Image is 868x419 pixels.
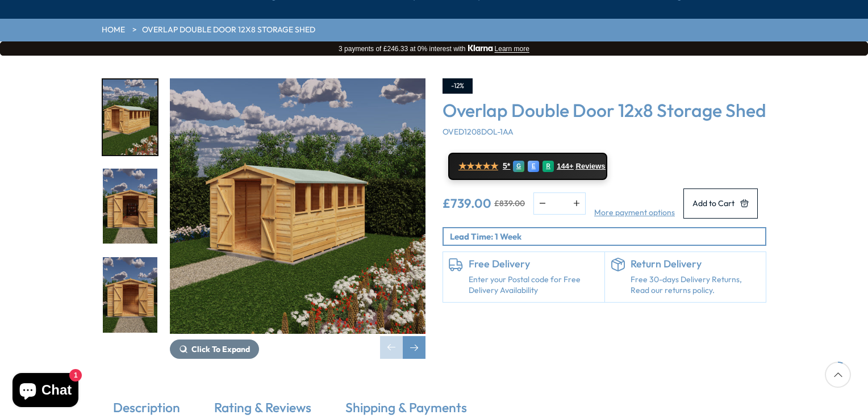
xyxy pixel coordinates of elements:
div: Next slide [403,336,425,359]
img: Overlap Double Door 12x8 Storage Shed [170,78,425,334]
button: Add to Cart [683,188,758,219]
a: ★★★★★ 5* G E R 144+ Reviews [448,153,607,180]
span: 144+ [557,162,573,171]
p: Free 30-days Delivery Returns, Read our returns policy. [631,274,761,296]
div: 1 / 23 [102,78,158,156]
span: Reviews [576,162,606,171]
img: OverlapValueDDOORAPEX_WINS_12X8_GARDEN_endLife_200x200.jpg [103,169,157,244]
a: HOME [102,24,125,36]
img: OverlapValueDDOORAPEX_WINS_12X8_GARDEN_endopen_200x200.jpg [103,257,157,333]
img: OverlapValueDDOORAPEX_WINS_12X8_GARDEN_RHOPEN_200x200.jpg [103,79,157,155]
div: G [513,161,524,172]
div: -12% [443,78,473,94]
p: Lead Time: 1 Week [450,231,765,242]
div: 2 / 23 [102,167,158,245]
ins: £739.00 [443,197,491,209]
h6: Return Delivery [631,258,761,270]
h6: Free Delivery [469,258,599,270]
div: Previous slide [380,336,403,359]
button: Click To Expand [170,340,259,359]
div: E [528,161,539,172]
inbox-online-store-chat: Shopify online store chat [9,373,82,410]
del: £839.00 [494,199,525,207]
div: R [542,161,554,172]
a: More payment options [594,207,675,219]
span: ★★★★★ [458,161,498,171]
div: 1 / 23 [170,78,425,359]
h3: Overlap Double Door 12x8 Storage Shed [443,99,766,121]
span: Add to Cart [692,199,735,207]
a: Enter your Postal code for Free Delivery Availability [469,274,599,296]
div: 3 / 23 [102,256,158,334]
span: Click To Expand [191,344,250,354]
a: Overlap Double Door 12x8 Storage Shed [142,24,315,36]
span: OVED1208DOL-1AA [443,127,514,137]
